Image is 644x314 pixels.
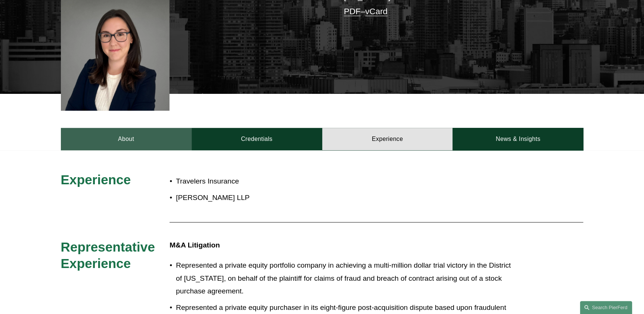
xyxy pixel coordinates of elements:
[61,128,192,150] a: About
[169,241,220,249] strong: M&A Litigation
[176,175,518,188] p: Travelers Insurance
[61,240,159,271] span: Representative Experience
[580,301,632,314] a: Search this site
[344,7,361,16] a: PDF
[322,128,453,150] a: Experience
[61,172,131,187] span: Experience
[176,191,518,204] p: [PERSON_NAME] LLP
[365,7,388,16] a: vCard
[452,128,583,150] a: News & Insights
[176,259,518,298] p: Represented a private equity portfolio company in achieving a multi-million dollar trial victory ...
[192,128,322,150] a: Credentials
